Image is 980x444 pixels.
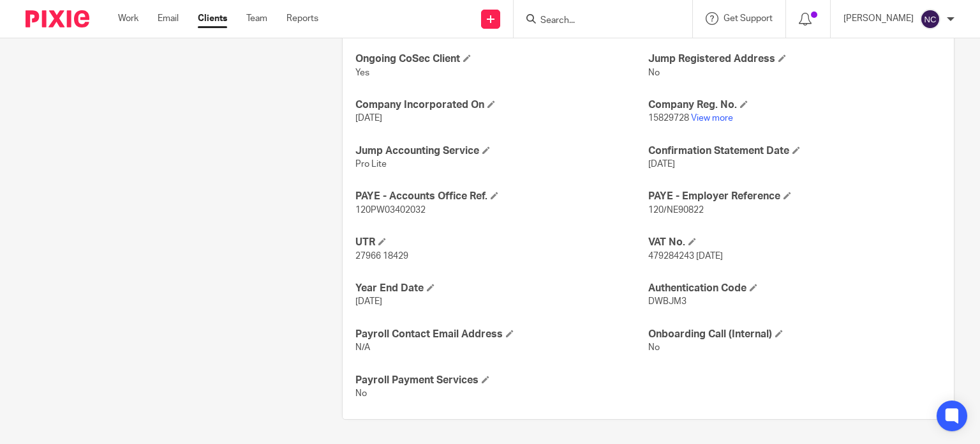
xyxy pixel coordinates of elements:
a: Team [246,12,267,25]
p: [PERSON_NAME] [843,12,914,25]
img: Pixie [26,10,89,27]
h4: Payroll Payment Services [355,374,648,387]
h4: UTR [355,236,648,249]
span: Yes [355,68,369,77]
span: 479284243 [DATE] [648,252,723,261]
span: N/A [355,343,370,352]
img: svg%3E [920,9,940,29]
a: Clients [198,12,227,25]
h4: Ongoing CoSec Client [355,52,648,66]
span: 120PW03402032 [355,206,426,215]
span: [DATE] [355,297,382,306]
h4: Onboarding Call (Internal) [648,328,941,341]
a: Work [118,12,138,25]
h4: PAYE - Accounts Office Ref. [355,190,648,203]
span: [DATE] [355,114,382,123]
h4: PAYE - Employer Reference [648,190,941,203]
input: Search [539,15,654,27]
h4: Jump Registered Address [648,52,941,66]
span: Pro Lite [355,160,387,169]
h4: Company Incorporated On [355,98,648,112]
span: 27966 18429 [355,252,408,261]
span: [DATE] [648,160,675,169]
span: 15829728 [648,114,689,123]
span: No [648,343,660,352]
span: No [648,68,660,77]
h4: Authentication Code [648,282,941,295]
h4: Confirmation Statement Date [648,144,941,158]
span: No [355,389,367,398]
h4: Year End Date [355,282,648,295]
h4: Jump Accounting Service [355,144,648,158]
h4: VAT No. [648,236,941,249]
a: Email [158,12,179,25]
span: 120/NE90822 [648,206,704,215]
h4: Payroll Contact Email Address [355,328,648,341]
span: DWBJM3 [648,297,687,306]
h4: Company Reg. No. [648,98,941,112]
a: Reports [286,12,318,25]
a: View more [691,114,733,123]
span: Get Support [724,14,773,23]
